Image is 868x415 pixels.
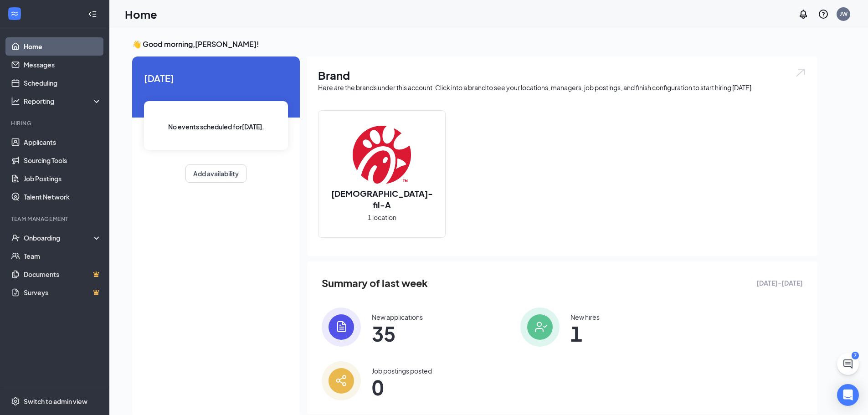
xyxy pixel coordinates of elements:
div: Switch to admin view [24,397,87,406]
svg: Collapse [88,10,97,19]
a: Team [24,247,102,265]
a: SurveysCrown [24,283,102,302]
svg: Notifications [798,9,809,20]
button: Add availability [185,164,247,183]
svg: Settings [11,397,20,406]
div: Onboarding [24,233,94,242]
img: Chick-fil-A [353,126,411,184]
button: ChatActive [837,353,859,375]
svg: WorkstreamLogo [10,9,19,18]
img: icon [520,307,560,347]
a: Talent Network [24,188,102,206]
span: 35 [372,325,423,342]
img: icon [322,361,361,400]
a: Scheduling [24,74,102,92]
div: Hiring [11,119,100,127]
span: 0 [372,379,432,395]
h3: 👋 Good morning, [PERSON_NAME] ! [132,39,817,49]
span: No events scheduled for [DATE] . [168,122,264,132]
img: open.6027fd2a22e1237b5b06.svg [795,67,806,78]
div: Here are the brands under this account. Click into a brand to see your locations, managers, job p... [318,83,806,92]
svg: QuestionInfo [818,9,829,20]
a: DocumentsCrown [24,265,102,283]
svg: Analysis [11,97,20,106]
div: New hires [570,313,600,322]
span: Summary of last week [322,275,428,291]
h1: Home [125,6,157,22]
div: Open Intercom Messenger [837,384,859,406]
div: 7 [852,352,859,359]
a: Sourcing Tools [24,151,102,169]
span: [DATE] [144,71,288,85]
div: Job postings posted [372,366,432,375]
img: icon [322,307,361,347]
a: Job Postings [24,169,102,188]
div: New applications [372,313,423,322]
svg: ChatActive [842,359,853,369]
div: Team Management [11,215,100,223]
div: JW [840,10,847,18]
h2: [DEMOGRAPHIC_DATA]-fil-A [318,188,445,210]
a: Home [24,37,102,56]
div: Reporting [24,97,102,106]
h1: Brand [318,67,806,83]
a: Messages [24,56,102,74]
a: Applicants [24,133,102,151]
svg: UserCheck [11,233,20,242]
span: 1 [570,325,600,342]
span: 1 location [368,212,396,222]
span: [DATE] - [DATE] [756,278,803,288]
